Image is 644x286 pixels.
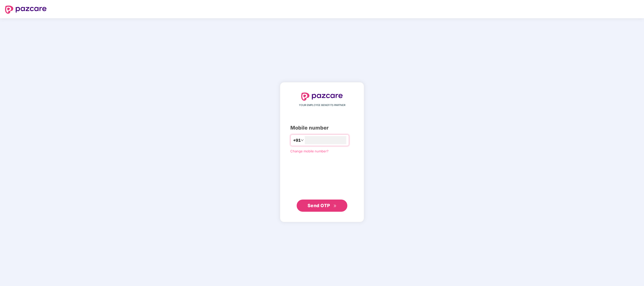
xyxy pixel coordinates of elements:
span: YOUR EMPLOYEE BENEFITS PARTNER [299,103,345,107]
span: +91 [293,137,301,144]
span: Send OTP [308,203,330,208]
span: down [301,139,304,142]
span: double-right [333,204,337,208]
button: Send OTPdouble-right [297,200,347,212]
img: logo [301,93,343,101]
a: Change mobile number? [290,149,329,153]
div: Mobile number [290,124,354,132]
img: logo [5,6,47,14]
